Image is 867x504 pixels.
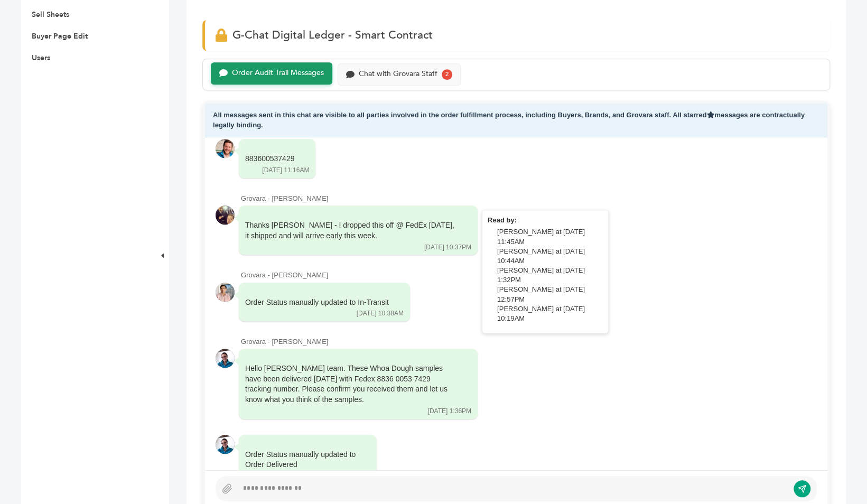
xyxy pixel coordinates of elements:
div: Order Audit Trail Messages [232,69,324,78]
div: [PERSON_NAME] at [DATE] 10:19AM [497,304,603,323]
div: [DATE] 1:36PM [428,407,471,416]
div: [PERSON_NAME] at [DATE] 10:44AM [497,247,603,266]
div: [PERSON_NAME] at [DATE] 11:45AM [497,227,603,246]
div: [DATE] 11:16AM [262,166,309,175]
div: Hello [PERSON_NAME] team. These Whoa Dough samples have been delivered [DATE] with Fedex 8836 005... [245,363,456,405]
div: Grovara - [PERSON_NAME] [241,194,817,203]
div: 2 [442,69,452,80]
div: Thanks [PERSON_NAME] - I dropped this off @ FedEx [DATE], it shipped and will arrive early this w... [245,220,456,241]
a: Sell Sheets [32,10,69,20]
strong: Read by: [488,216,517,224]
div: 883600537429 [245,154,294,164]
div: [PERSON_NAME] at [DATE] 12:57PM [497,285,603,304]
div: Grovara - [PERSON_NAME] [241,337,817,347]
div: Grovara - [PERSON_NAME] [241,270,817,280]
div: Chat with Grovara Staff [359,70,437,79]
div: Order Status manually updated to Order Delivered [245,450,356,470]
div: [DATE] 10:38AM [357,309,404,318]
div: Order Status manually updated to In-Transit [245,297,389,308]
div: All messages sent in this chat are visible to all parties involved in the order fulfillment proce... [205,104,827,137]
span: G-Chat Digital Ledger - Smart Contract [232,27,433,43]
a: Buyer Page Edit [32,31,88,41]
a: Users [32,53,50,63]
div: [PERSON_NAME] at [DATE] 1:32PM [497,266,603,285]
div: [DATE] 10:37PM [424,243,471,252]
